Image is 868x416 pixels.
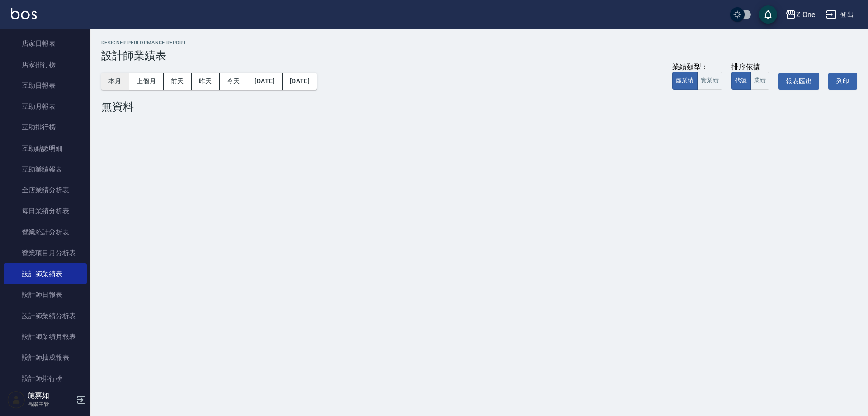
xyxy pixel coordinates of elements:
[4,243,87,263] a: 營業項目月分析表
[28,400,74,408] p: 高階主管
[7,391,25,409] img: Person
[164,73,192,90] button: 前天
[4,96,87,117] a: 互助月報表
[4,159,87,180] a: 互助業績報表
[101,49,857,62] h3: 設計師業績表
[101,40,857,46] h2: Designer Performance Report
[28,391,74,400] h5: 施嘉如
[672,62,722,72] div: 業績類型：
[4,75,87,96] a: 互助日報表
[828,73,857,90] button: 列印
[750,72,770,90] button: 業績
[4,284,87,305] a: 設計師日報表
[822,6,857,23] button: 登出
[4,222,87,243] a: 營業統計分析表
[4,201,87,221] a: 每日業績分析表
[731,62,770,72] div: 排序依據：
[4,138,87,159] a: 互助點數明細
[796,9,815,20] div: Z One
[283,73,317,90] button: [DATE]
[101,100,857,113] div: 無資料
[4,33,87,54] a: 店家日報表
[4,54,87,75] a: 店家排行榜
[220,73,248,90] button: 今天
[247,73,282,90] button: [DATE]
[11,8,37,19] img: Logo
[4,117,87,138] a: 互助排行榜
[4,306,87,326] a: 設計師業績分析表
[731,72,751,90] button: 代號
[4,180,87,201] a: 全店業績分析表
[778,73,819,90] button: 報表匯出
[4,368,87,389] a: 設計師排行榜
[4,263,87,284] a: 設計師業績表
[672,72,698,90] button: 虛業績
[697,72,722,90] button: 實業績
[759,5,777,24] button: save
[129,73,164,90] button: 上個月
[4,326,87,347] a: 設計師業績月報表
[101,73,129,90] button: 本月
[4,347,87,368] a: 設計師抽成報表
[782,5,819,24] button: Z One
[192,73,220,90] button: 昨天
